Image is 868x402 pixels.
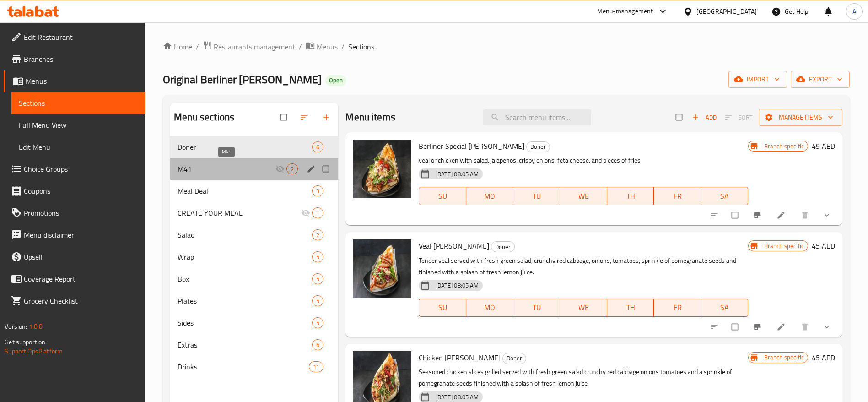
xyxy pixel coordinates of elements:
[564,301,604,314] span: WE
[423,190,463,203] span: SU
[4,202,145,224] a: Promotions
[316,107,338,127] button: Add section
[312,185,323,196] div: items
[795,317,817,337] button: delete
[795,205,817,225] button: delete
[704,205,726,225] button: sort-choices
[275,109,294,126] span: Select all sections
[654,299,701,317] button: FR
[24,163,138,174] span: Choice Groups
[353,239,411,298] img: Veal Doner
[24,251,138,262] span: Upsell
[301,208,310,217] svg: Inactive section
[726,206,745,224] span: Select to update
[24,295,138,306] span: Grocery Checklist
[178,185,312,196] div: Meal Deal
[470,301,510,314] span: MO
[178,273,312,284] span: Box
[178,141,312,152] span: Doner
[24,54,138,65] span: Branches
[305,163,319,175] button: edit
[313,319,323,327] span: 5
[419,239,489,253] span: Veal [PERSON_NAME]
[736,74,780,85] span: import
[654,187,701,205] button: FR
[483,109,591,125] input: search
[5,336,47,348] span: Get support on:
[178,295,312,306] span: Plates
[4,268,145,290] a: Coverage Report
[24,32,138,43] span: Edit Restaurant
[348,41,374,52] span: Sections
[513,187,561,205] button: TU
[692,112,717,123] span: Add
[294,107,316,127] span: Sort sections
[24,229,138,240] span: Menu disclaimer
[163,41,850,53] nav: breadcrumb
[196,41,199,52] li: /
[701,299,748,317] button: SA
[275,164,285,174] svg: Inactive section
[597,6,653,17] div: Menu-management
[306,41,338,53] a: Menus
[299,41,302,52] li: /
[419,139,524,153] span: Berliner Special [PERSON_NAME]
[178,317,312,328] span: Sides
[690,110,719,125] button: Add
[19,98,138,109] span: Sections
[513,299,561,317] button: TU
[345,110,395,124] h2: Menu items
[287,165,297,174] span: 2
[431,170,482,179] span: [DATE] 08:05 AM
[178,361,309,372] div: Drinks
[170,136,338,158] div: Doner6
[852,6,856,16] span: A
[466,187,513,205] button: MO
[419,155,748,166] p: veal or chicken with salad, jalapenos, crispy onions, feta cheese, and pieces of fries
[325,76,346,84] span: Open
[759,109,842,126] button: Manage items
[203,41,295,53] a: Restaurants management
[178,207,301,218] span: CREATE YOUR MEAL
[728,71,787,88] button: import
[313,275,323,283] span: 5
[611,301,651,314] span: TH
[560,299,607,317] button: WE
[174,110,234,124] h2: Menu sections
[5,321,27,332] span: Version:
[178,339,312,350] span: Extras
[502,353,526,364] div: Doner
[170,246,338,268] div: Wrap5
[704,317,726,337] button: sort-choices
[503,353,526,364] span: Doner
[312,295,323,306] div: items
[312,141,323,152] div: items
[5,345,63,357] a: Support.OpsPlatform
[760,353,808,362] span: Branch specific
[4,290,145,312] a: Grocery Checklist
[4,246,145,268] a: Upsell
[178,163,275,174] span: M41
[747,205,769,225] button: Branch-specific-item
[24,185,138,196] span: Coupons
[312,229,323,240] div: items
[178,229,312,240] span: Salad
[696,6,757,16] div: [GEOGRAPHIC_DATA]
[705,190,744,203] span: SA
[341,41,345,52] li: /
[812,351,835,364] h6: 45 AED
[178,251,312,262] span: Wrap
[313,143,323,152] span: 6
[812,140,835,152] h6: 49 AED
[170,224,338,246] div: Salad2
[170,290,338,312] div: Plates5
[4,180,145,202] a: Coupons
[658,190,697,203] span: FR
[658,301,697,314] span: FR
[564,190,604,203] span: WE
